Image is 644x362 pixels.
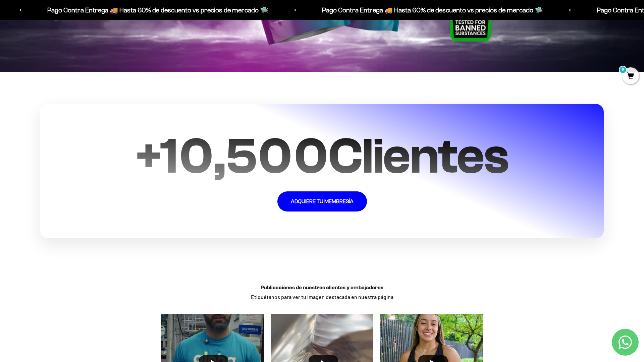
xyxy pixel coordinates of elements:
[161,284,483,291] h3: Publicaciones de nuestros clientes y embajadores
[160,127,328,184] span: 10,500
[16,5,237,15] p: Pago Contra Entrega 🚚 Hasta 60% de descuento vs precios de mercado 🛸
[136,127,508,184] span: + Clientes
[277,191,367,212] a: ADQUIERE TU MEMBRESÍA
[622,73,639,80] a: 0
[154,277,490,307] div: Etiquétanos para ver tu imagen destacada en nuestra página
[291,5,512,15] p: Pago Contra Entrega 🚚 Hasta 60% de descuento vs precios de mercado 🛸
[619,66,627,74] mark: 0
